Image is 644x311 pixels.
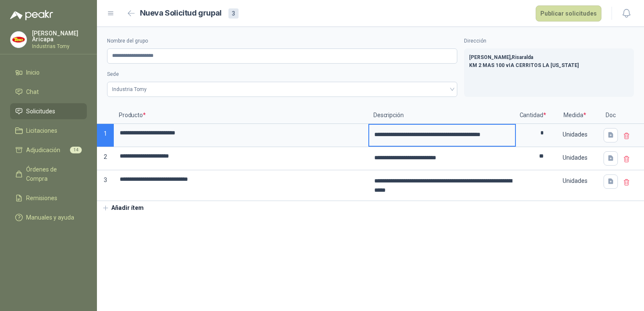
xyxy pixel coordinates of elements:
[10,64,87,80] a: Inicio
[10,142,87,158] a: Adjudicación14
[464,37,634,45] label: Dirección
[26,165,79,183] span: Órdenes de Compra
[228,8,239,19] div: 3
[112,83,452,96] span: Industria Tomy
[97,170,114,201] p: 3
[10,209,87,225] a: Manuales y ayuda
[32,44,87,49] p: Industrias Tomy
[600,107,621,124] p: Doc
[550,148,599,167] div: Unidades
[10,84,87,100] a: Chat
[10,103,87,119] a: Solicitudes
[550,125,599,144] div: Unidades
[26,145,60,155] span: Adjudicación
[97,147,114,170] p: 2
[26,213,74,222] span: Manuales y ayuda
[10,190,87,206] a: Remisiones
[26,193,57,203] span: Remisiones
[536,5,601,21] button: Publicar solicitudes
[10,161,87,187] a: Órdenes de Compra
[469,54,629,62] p: [PERSON_NAME] , Risaralda
[97,124,114,147] p: 1
[26,68,40,77] span: Inicio
[114,107,368,124] p: Producto
[26,126,57,135] span: Licitaciones
[10,123,87,139] a: Licitaciones
[10,10,53,20] img: Logo peakr
[26,107,55,116] span: Solicitudes
[550,107,600,124] p: Medida
[516,107,550,124] p: Cantidad
[11,32,27,48] img: Company Logo
[107,37,457,45] label: Nombre del grupo
[107,70,457,78] label: Sede
[70,147,82,153] span: 14
[97,201,149,215] button: Añadir ítem
[368,107,516,124] p: Descripción
[26,87,39,97] span: Chat
[550,171,599,190] div: Unidades
[32,30,87,42] p: [PERSON_NAME] Aricapa
[469,62,629,70] p: KM 2 MAS 100 vIA CERRITOS LA [US_STATE]
[140,7,222,19] h2: Nueva Solicitud grupal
